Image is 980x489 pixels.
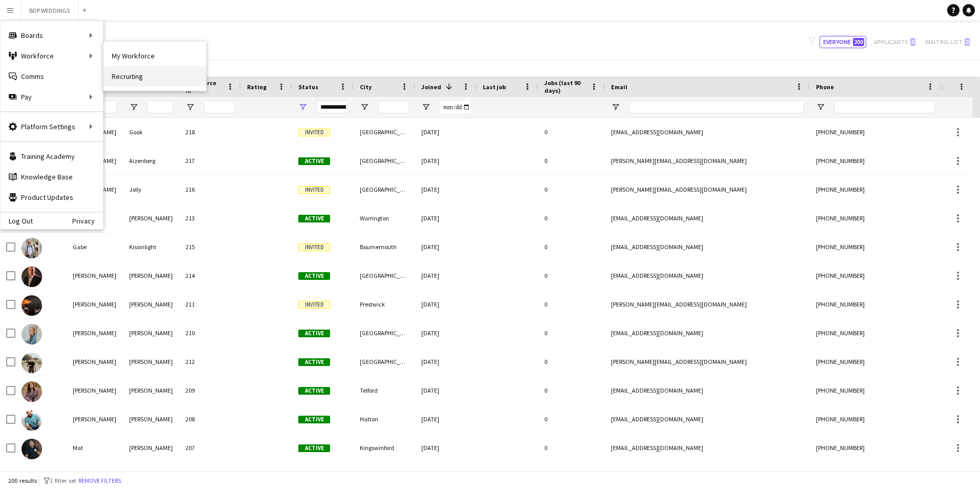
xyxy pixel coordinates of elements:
[123,290,179,318] div: [PERSON_NAME]
[544,79,586,94] span: Jobs (last 90 days)
[298,103,308,112] button: Open Filter Menu
[611,83,627,91] span: Email
[298,444,330,452] span: Active
[1,146,103,167] a: Training Academy
[50,477,76,484] span: 1 filter set
[415,233,477,261] div: [DATE]
[810,405,941,433] div: [PHONE_NUMBER]
[415,405,477,433] div: [DATE]
[810,118,941,146] div: [PHONE_NUMBER]
[1,187,103,208] a: Product Updates
[123,348,179,376] div: [PERSON_NAME]
[123,319,179,347] div: [PERSON_NAME]
[605,319,810,347] div: [EMAIL_ADDRESS][DOMAIN_NAME]
[298,387,330,395] span: Active
[810,290,941,318] div: [PHONE_NUMBER]
[22,439,42,459] img: Mat James
[1,167,103,187] a: Knowledge Base
[354,405,415,433] div: Hatton
[91,101,117,113] input: First Name Filter Input
[605,147,810,175] div: [PERSON_NAME][EMAIL_ADDRESS][DOMAIN_NAME]
[354,348,415,376] div: [GEOGRAPHIC_DATA]
[605,348,810,376] div: [PERSON_NAME][EMAIL_ADDRESS][DOMAIN_NAME]
[179,405,241,433] div: 208
[611,103,620,112] button: Open Filter Menu
[67,233,123,261] div: Gabe
[72,217,103,225] a: Privacy
[415,147,477,175] div: [DATE]
[22,295,42,316] img: Daniel Rizzo
[360,103,369,112] button: Open Filter Menu
[67,376,123,404] div: [PERSON_NAME]
[538,319,605,347] div: 0
[104,46,206,66] a: My Workforce
[186,103,195,112] button: Open Filter Menu
[67,319,123,347] div: [PERSON_NAME]
[21,1,78,21] button: BDP WEDDINGS
[605,118,810,146] div: [EMAIL_ADDRESS][DOMAIN_NAME]
[605,175,810,203] div: [PERSON_NAME][EMAIL_ADDRESS][DOMAIN_NAME]
[810,175,941,203] div: [PHONE_NUMBER]
[354,261,415,290] div: [GEOGRAPHIC_DATA]
[810,261,941,290] div: [PHONE_NUMBER]
[415,261,477,290] div: [DATE]
[538,405,605,433] div: 0
[834,101,935,113] input: Phone Filter Input
[1,87,103,107] div: Pay
[810,376,941,404] div: [PHONE_NUMBER]
[354,434,415,462] div: Kingswinford
[605,376,810,404] div: [EMAIL_ADDRESS][DOMAIN_NAME]
[853,38,864,46] span: 200
[816,103,825,112] button: Open Filter Menu
[298,330,330,337] span: Active
[354,175,415,203] div: [GEOGRAPHIC_DATA]
[123,175,179,203] div: Jolly
[67,261,123,290] div: [PERSON_NAME]
[354,204,415,232] div: Warrington
[123,376,179,404] div: [PERSON_NAME]
[820,36,866,48] button: Everyone200
[123,434,179,462] div: [PERSON_NAME]
[148,101,173,113] input: Last Name Filter Input
[1,25,103,46] div: Boards
[22,381,42,402] img: Lisa Chabior-Warrender
[123,405,179,433] div: [PERSON_NAME]
[22,267,42,287] img: Kris McDonald
[123,147,179,175] div: Aizenberg
[298,186,330,194] span: Invited
[538,204,605,232] div: 0
[415,319,477,347] div: [DATE]
[354,118,415,146] div: [GEOGRAPHIC_DATA]
[810,434,941,462] div: [PHONE_NUMBER]
[816,83,834,91] span: Phone
[415,348,477,376] div: [DATE]
[360,83,372,91] span: City
[1,66,103,87] a: Comms
[298,157,330,165] span: Active
[1,217,33,225] a: Log Out
[67,434,123,462] div: Mat
[354,376,415,404] div: Telford
[298,129,330,136] span: Invited
[298,416,330,423] span: Active
[538,118,605,146] div: 0
[298,83,318,91] span: Status
[22,238,42,258] img: Gabe Kissinlight
[605,434,810,462] div: [EMAIL_ADDRESS][DOMAIN_NAME]
[1,46,103,66] div: Workforce
[179,290,241,318] div: 211
[67,348,123,376] div: [PERSON_NAME]
[605,290,810,318] div: [PERSON_NAME][EMAIL_ADDRESS][DOMAIN_NAME]
[605,261,810,290] div: [EMAIL_ADDRESS][DOMAIN_NAME]
[22,353,42,373] img: Ross Hutcheson
[123,204,179,232] div: [PERSON_NAME]
[123,118,179,146] div: Gook
[76,475,123,486] button: Remove filters
[415,204,477,232] div: [DATE]
[298,358,330,366] span: Active
[415,376,477,404] div: [DATE]
[538,348,605,376] div: 0
[538,434,605,462] div: 0
[179,348,241,376] div: 212
[810,348,941,376] div: [PHONE_NUMBER]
